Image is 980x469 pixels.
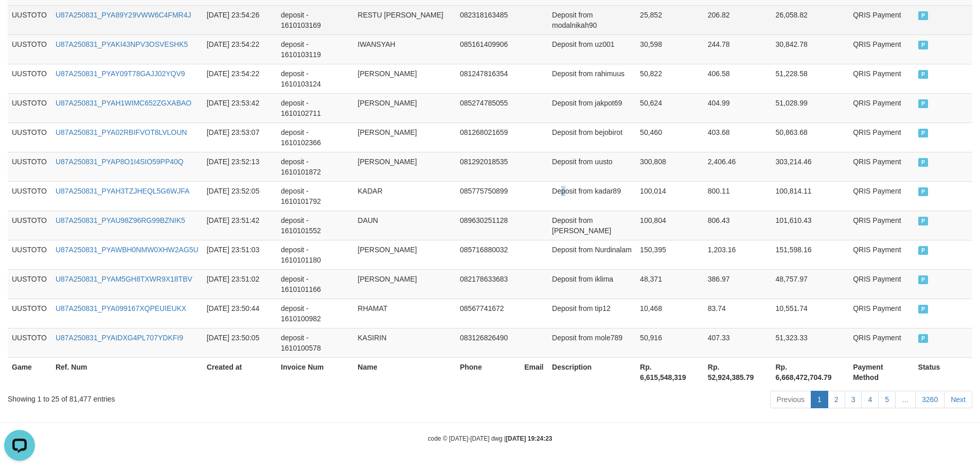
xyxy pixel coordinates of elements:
[849,5,914,34] td: QRIS Payment
[548,34,636,64] td: Deposit from uz001
[8,152,51,181] td: UUSTOTO
[51,357,203,387] th: Ref. Num
[456,211,520,240] td: 089630251128
[771,269,849,299] td: 48,757.97
[277,93,353,123] td: deposit - 1610102711
[849,123,914,152] td: QRIS Payment
[918,129,929,137] span: PAID
[203,181,277,211] td: [DATE] 23:52:05
[56,275,192,283] a: U87A250831_PYAM5GH8TXWR9X18TBV
[704,64,772,93] td: 406.58
[704,299,772,328] td: 83.74
[56,304,186,312] a: U87A250831_PYA099167XQPEUIEUKX
[353,181,456,211] td: KADAR
[203,123,277,152] td: [DATE] 23:53:07
[771,123,849,152] td: 50,863.68
[915,391,945,408] a: 3260
[456,93,520,123] td: 085274785055
[771,299,849,328] td: 10,551.74
[456,123,520,152] td: 081268021659
[203,240,277,269] td: [DATE] 23:51:03
[849,357,914,387] th: Payment Method
[704,34,772,64] td: 244.78
[849,299,914,328] td: QRIS Payment
[8,34,51,64] td: UUSTOTO
[704,328,772,357] td: 407.33
[353,5,456,34] td: RESTU [PERSON_NAME]
[849,64,914,93] td: QRIS Payment
[771,211,849,240] td: 101,610.43
[56,11,191,19] a: U87A250831_PYA89Y29VWW6C4FMR4J
[506,435,552,442] strong: [DATE] 19:24:23
[520,357,548,387] th: Email
[456,328,520,357] td: 083126826490
[918,99,929,108] span: PAID
[353,211,456,240] td: DAUN
[771,5,849,34] td: 26,058.82
[456,357,520,387] th: Phone
[636,152,704,181] td: 300,808
[203,299,277,328] td: [DATE] 23:50:44
[918,334,929,343] span: PAID
[56,99,191,107] a: U87A250831_PYAH1WIMC652ZGXABAO
[849,269,914,299] td: QRIS Payment
[56,40,188,48] a: U87A250831_PYAKI43NPV3OSVESHK5
[353,357,456,387] th: Name
[636,34,704,64] td: 30,598
[203,64,277,93] td: [DATE] 23:54:22
[456,152,520,181] td: 081292018535
[771,64,849,93] td: 51,228.58
[353,64,456,93] td: [PERSON_NAME]
[277,181,353,211] td: deposit - 1610101792
[353,123,456,152] td: [PERSON_NAME]
[849,240,914,269] td: QRIS Payment
[704,357,772,387] th: Rp. 52,924,385.79
[353,93,456,123] td: [PERSON_NAME]
[548,93,636,123] td: Deposit from jakpot69
[636,357,704,387] th: Rp. 6,615,548,319
[548,211,636,240] td: Deposit from [PERSON_NAME]
[203,269,277,299] td: [DATE] 23:51:02
[918,187,929,196] span: PAID
[203,328,277,357] td: [DATE] 23:50:05
[704,93,772,123] td: 404.99
[8,64,51,93] td: UUSTOTO
[456,34,520,64] td: 085161409906
[914,357,972,387] th: Status
[277,64,353,93] td: deposit - 1610103124
[56,187,189,195] a: U87A250831_PYAH3TZJHEQL5G6WJFA
[56,216,185,224] a: U87A250831_PYAU98Z96RG99BZNIK5
[636,123,704,152] td: 50,460
[277,328,353,357] td: deposit - 1610100578
[771,357,849,387] th: Rp. 6,668,472,704.79
[918,70,929,79] span: PAID
[277,211,353,240] td: deposit - 1610101552
[277,5,353,34] td: deposit - 1610103169
[8,357,51,387] th: Game
[771,181,849,211] td: 100,814.11
[277,34,353,64] td: deposit - 1610103119
[770,391,811,408] a: Previous
[849,211,914,240] td: QRIS Payment
[918,305,929,314] span: PAID
[203,5,277,34] td: [DATE] 23:54:26
[56,158,184,166] a: U87A250831_PYAP8O1I4SIO59PP40Q
[849,34,914,64] td: QRIS Payment
[353,328,456,357] td: KASIRIN
[56,246,199,254] a: U87A250831_PYAWBH0NMW0XHW2AG5U
[8,390,401,404] div: Showing 1 to 25 of 81,477 entries
[56,128,187,136] a: U87A250831_PYA02RBIFVOT8LVLOUN
[456,64,520,93] td: 081247816354
[918,158,929,167] span: PAID
[548,269,636,299] td: Deposit from iklima
[8,240,51,269] td: UUSTOTO
[548,181,636,211] td: Deposit from kadar89
[636,299,704,328] td: 10,468
[771,328,849,357] td: 51,323.33
[203,152,277,181] td: [DATE] 23:52:13
[918,246,929,255] span: PAID
[456,299,520,328] td: 08567741672
[636,64,704,93] td: 50,822
[277,240,353,269] td: deposit - 1610101180
[56,334,183,342] a: U87A250831_PYAIDXG4PL707YDKFI9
